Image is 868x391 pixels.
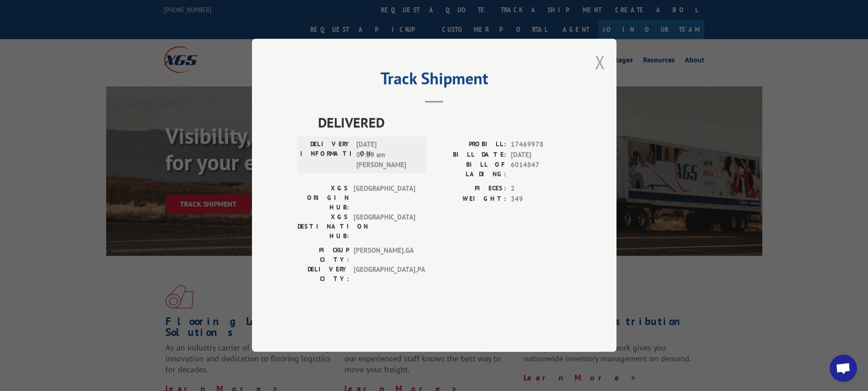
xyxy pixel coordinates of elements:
[298,213,349,241] label: XGS DESTINATION HUB:
[434,160,506,179] label: BILL OF LADING:
[300,140,352,171] label: DELIVERY INFORMATION:
[511,184,571,194] span: 2
[354,184,415,213] span: [GEOGRAPHIC_DATA]
[298,265,349,284] label: DELIVERY CITY:
[298,184,349,213] label: XGS ORIGIN HUB:
[595,50,605,74] button: Close modal
[318,112,571,133] span: DELIVERED
[354,213,415,241] span: [GEOGRAPHIC_DATA]
[354,246,415,265] span: [PERSON_NAME] , GA
[434,194,506,204] label: WEIGHT:
[830,355,857,382] div: Open chat
[434,150,506,160] label: BILL DATE:
[511,194,571,204] span: 349
[356,140,418,171] span: [DATE] 07:29 am [PERSON_NAME]
[511,160,571,179] span: 6014847
[298,246,349,265] label: PICKUP CITY:
[354,265,415,284] span: [GEOGRAPHIC_DATA] , PA
[434,184,506,194] label: PIECES:
[298,72,571,89] h2: Track Shipment
[434,140,506,150] label: PROBILL:
[511,140,571,150] span: 17469978
[511,150,571,160] span: [DATE]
